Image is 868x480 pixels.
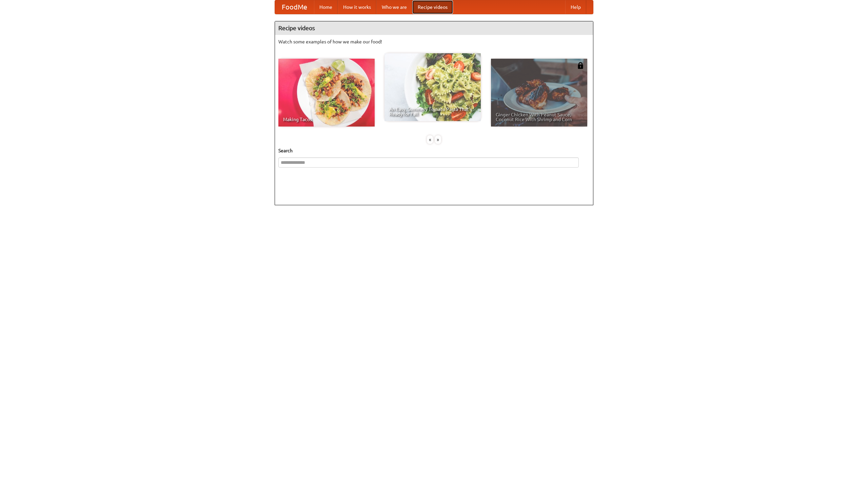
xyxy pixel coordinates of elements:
a: An Easy, Summery Tomato Pasta That's Ready for Fall [384,53,481,121]
a: Home [314,0,338,14]
a: Making Tacos [278,59,375,127]
h5: Search [278,147,590,154]
a: How it works [338,0,376,14]
a: Who we are [376,0,412,14]
div: « [427,135,433,144]
span: Making Tacos [283,117,370,122]
p: Watch some examples of how we make our food! [278,38,590,45]
a: FoodMe [275,0,314,14]
a: Help [565,0,586,14]
a: Recipe videos [412,0,453,14]
h4: Recipe videos [275,21,593,35]
div: » [435,135,441,144]
img: 483408.png [577,62,584,69]
span: An Easy, Summery Tomato Pasta That's Ready for Fall [389,107,476,116]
